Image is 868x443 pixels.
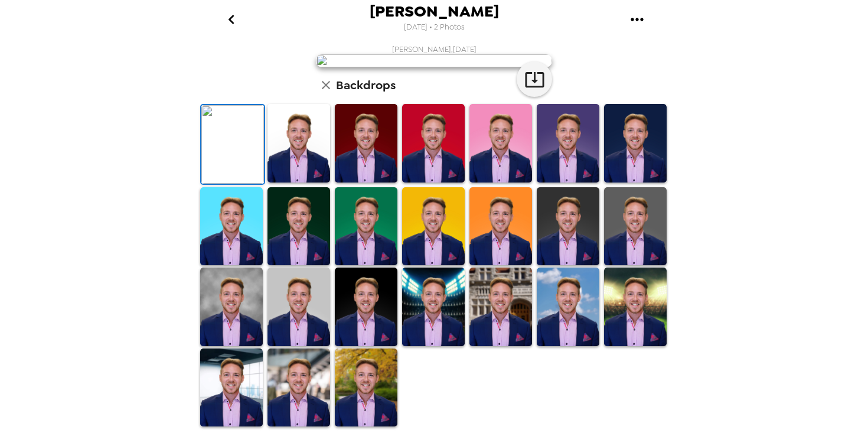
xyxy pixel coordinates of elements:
span: [DATE] • 2 Photos [404,19,465,35]
span: [PERSON_NAME] [370,4,499,19]
span: [PERSON_NAME] , [DATE] [392,44,477,54]
img: Original [201,105,264,184]
img: user [316,54,552,67]
h6: Backdrops [336,76,396,95]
